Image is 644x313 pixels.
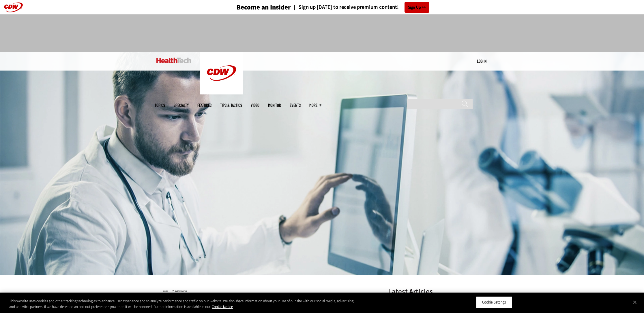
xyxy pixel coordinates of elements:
[175,290,187,292] a: Data Analytics
[9,298,354,310] div: This website uses cookies and other tracking technologies to enhance user experience and to analy...
[156,58,191,63] img: Home
[220,103,242,107] a: Tips & Tactics
[215,4,291,11] a: Become an Insider
[477,58,486,64] a: Log in
[405,2,429,13] a: Sign Up
[476,296,512,308] button: Cookie Settings
[309,103,321,107] span: More
[268,103,281,107] a: MonITor
[628,296,641,308] button: Close
[217,20,427,46] iframe: advertisement
[174,103,189,107] span: Specialty
[200,52,243,94] img: Home
[290,103,301,107] a: Events
[251,103,259,107] a: Video
[237,4,291,11] h3: Become an Insider
[388,288,475,295] h3: Latest Articles
[163,290,168,292] a: Home
[477,58,486,64] div: User menu
[155,103,165,107] span: Topics
[291,5,399,10] a: Sign up [DATE] to receive premium content!
[212,304,233,309] a: More information about your privacy
[197,103,211,107] a: Features
[163,288,373,293] div: »
[200,90,243,96] a: CDW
